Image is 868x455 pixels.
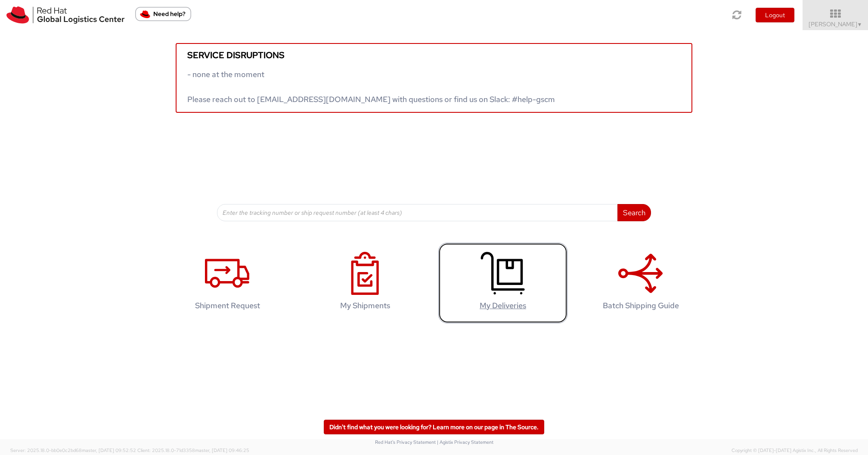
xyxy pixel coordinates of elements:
[195,447,249,453] span: master, [DATE] 09:46:25
[447,301,558,310] h4: My Deliveries
[187,69,555,104] span: - none at the moment Please reach out to [EMAIL_ADDRESS][DOMAIN_NAME] with questions or find us o...
[10,447,136,453] span: Server: 2025.18.0-bb0e0c2bd68
[437,439,493,445] a: | Agistix Privacy Statement
[576,243,705,323] a: Batch Shipping Guide
[172,301,283,310] h4: Shipment Request
[857,21,862,28] span: ▼
[217,204,618,221] input: Enter the tracking number or ship request number (at least 4 chars)
[135,7,191,21] button: Need help?
[809,20,862,28] span: [PERSON_NAME]
[375,439,436,445] a: Red Hat's Privacy Statement
[438,243,567,323] a: My Deliveries
[732,447,858,454] span: Copyright © [DATE]-[DATE] Agistix Inc., All Rights Reserved
[756,8,794,22] button: Logout
[6,6,124,24] img: rh-logistics-00dfa346123c4ec078e1.svg
[585,301,696,310] h4: Batch Shipping Guide
[310,301,421,310] h4: My Shipments
[187,50,681,60] h5: Service disruptions
[324,420,544,434] a: Didn't find what you were looking for? Learn more on our page in The Source.
[176,43,692,113] a: Service disruptions - none at the moment Please reach out to [EMAIL_ADDRESS][DOMAIN_NAME] with qu...
[137,447,249,453] span: Client: 2025.18.0-71d3358
[163,243,292,323] a: Shipment Request
[617,204,651,221] button: Search
[82,447,136,453] span: master, [DATE] 09:52:52
[301,243,430,323] a: My Shipments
